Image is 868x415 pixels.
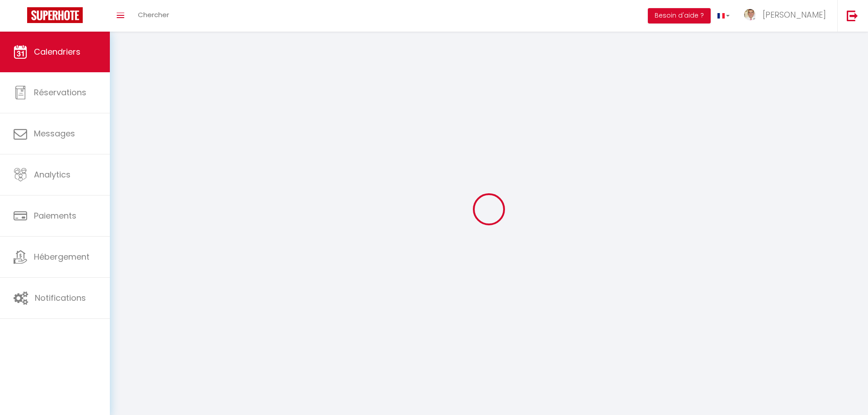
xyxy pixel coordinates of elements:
[34,251,90,262] span: Hébergement
[34,87,86,98] span: Réservations
[27,7,83,23] img: Super Booking
[34,210,76,221] span: Paiements
[847,10,858,21] img: logout
[34,169,71,180] span: Analytics
[743,8,757,21] img: ...
[763,9,826,20] span: [PERSON_NAME]
[34,46,80,57] span: Calendriers
[34,128,75,139] span: Messages
[648,8,711,23] button: Besoin d'aide ?
[35,292,86,303] span: Notifications
[138,10,169,19] span: Chercher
